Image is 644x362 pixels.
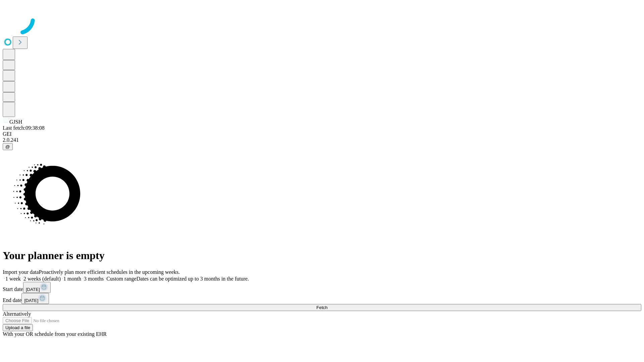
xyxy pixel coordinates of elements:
[3,143,13,150] button: @
[3,293,641,304] div: End date
[3,137,641,143] div: 2.0.241
[316,305,327,310] span: Fetch
[26,287,40,292] span: [DATE]
[84,276,104,282] span: 3 months
[5,276,21,282] span: 1 week
[24,298,38,303] span: [DATE]
[106,276,136,282] span: Custom range
[63,276,81,282] span: 1 month
[21,293,49,304] button: [DATE]
[3,331,107,337] span: With your OR schedule from your existing EHR
[23,282,51,293] button: [DATE]
[5,144,10,149] span: @
[23,276,61,282] span: 2 weeks (default)
[137,276,249,282] span: Dates can be optimized up to 3 months in the future.
[3,269,39,275] span: Import your data
[3,304,641,311] button: Fetch
[3,282,641,293] div: Start date
[3,131,641,137] div: GEI
[3,324,33,331] button: Upload a file
[3,311,31,317] span: Alternatively
[3,125,45,131] span: Last fetch: 09:38:08
[39,269,180,275] span: Proactively plan more efficient schedules in the upcoming weeks.
[3,249,641,262] h1: Your planner is empty
[9,119,22,125] span: GJSH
